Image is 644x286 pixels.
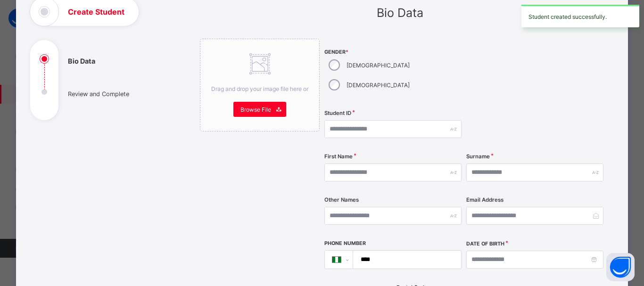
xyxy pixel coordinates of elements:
label: First Name [324,153,353,160]
label: [DEMOGRAPHIC_DATA] [347,82,410,89]
span: Drag and drop your image file here or [211,85,308,92]
span: Gender [324,49,462,55]
label: Phone Number [324,240,366,246]
label: [DEMOGRAPHIC_DATA] [347,62,410,69]
label: Surname [466,153,490,160]
span: Browse File [240,106,271,113]
div: Drag and drop your image file here orBrowse File [200,39,320,131]
label: Other Names [324,196,359,203]
span: Bio Data [377,6,423,20]
label: Date of Birth [466,241,504,247]
button: Open asap [606,253,635,281]
h1: Create Student [68,8,124,16]
label: Email Address [466,196,504,203]
label: Student ID [324,110,351,116]
div: Student created successfully. [521,5,639,27]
